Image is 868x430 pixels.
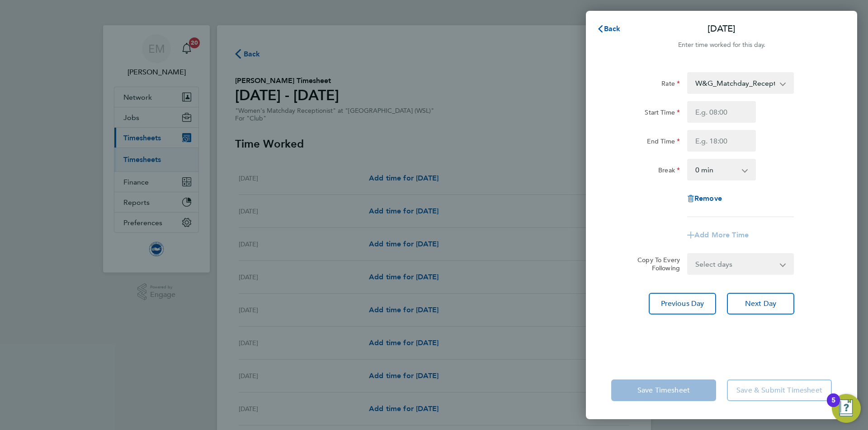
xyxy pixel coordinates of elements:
label: End Time [647,137,680,148]
button: Open Resource Center, 5 new notifications [832,394,861,423]
label: Break [658,166,680,177]
span: Previous Day [661,299,704,308]
p: [DATE] [708,23,736,35]
button: Next Day [727,293,794,314]
label: Rate [661,79,680,90]
div: Enter time worked for this day. [586,40,857,51]
div: 5 [831,400,835,412]
span: Remove [694,194,722,203]
span: Next Day [745,299,776,308]
input: E.g. 08:00 [687,101,756,123]
input: E.g. 18:00 [687,130,756,152]
label: Copy To Every Following [630,256,680,272]
button: Previous Day [649,293,716,314]
button: Remove [687,195,722,202]
span: Back [604,24,621,33]
button: Back [588,20,630,38]
label: Start Time [645,108,680,119]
